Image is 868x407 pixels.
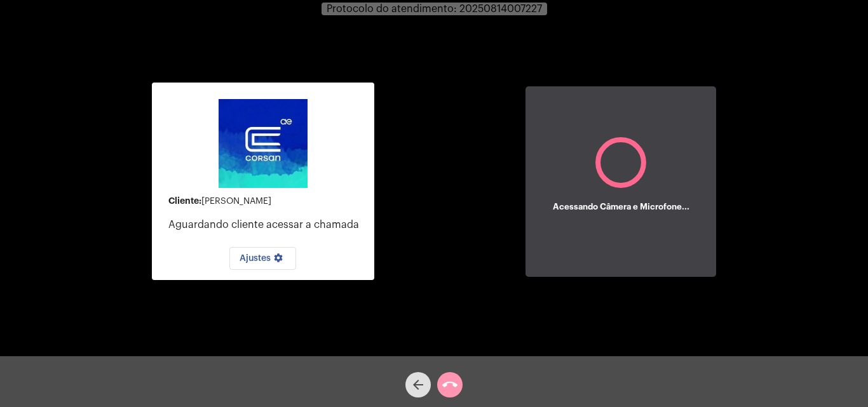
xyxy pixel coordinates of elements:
[553,203,689,211] h5: Acessando Câmera e Microfone...
[327,4,542,14] span: Protocolo do atendimento: 20250814007227
[229,247,296,270] button: Ajustes
[168,196,201,205] strong: Cliente:
[168,196,364,206] div: [PERSON_NAME]
[410,377,426,392] mat-icon: arrow_back
[271,253,286,268] mat-icon: settings
[240,254,286,263] span: Ajustes
[168,219,364,230] p: Aguardando cliente acessar a chamada
[219,99,308,188] img: d4669ae0-8c07-2337-4f67-34b0df7f5ae4.jpeg
[442,377,458,392] mat-icon: call_end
